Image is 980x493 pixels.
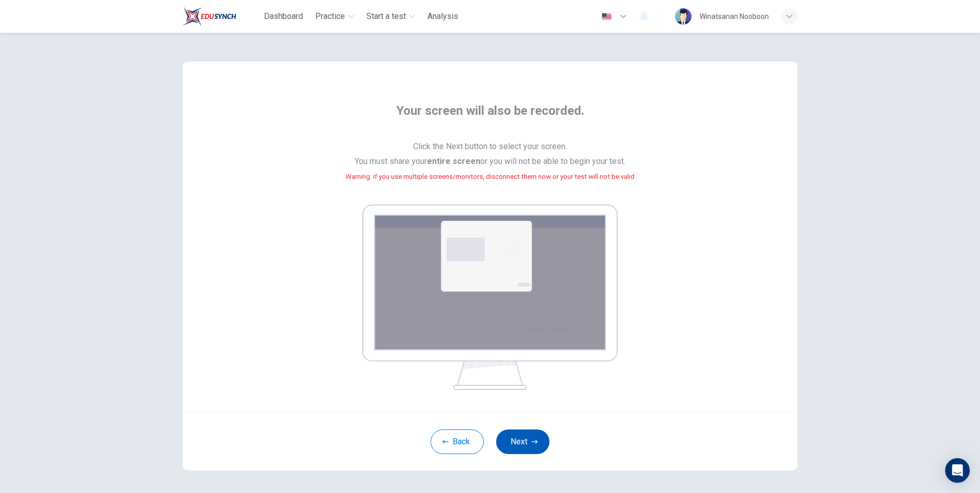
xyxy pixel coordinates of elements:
[945,458,970,483] div: Open Intercom Messenger
[396,102,584,131] span: Your screen will also be recorded.
[366,10,406,23] span: Start a test
[675,8,691,25] img: Profile picture
[311,7,358,26] button: Practice
[431,429,484,454] button: Back
[260,7,307,26] button: Dashboard
[315,10,345,23] span: Practice
[600,13,613,20] img: en
[345,173,635,180] small: Warning: if you use multiple screens/monitors, disconnect them now or your test will not be valid
[182,6,260,27] a: Train Test logo
[264,10,303,23] span: Dashboard
[427,10,458,23] span: Analysis
[362,204,618,390] img: screen share example
[427,156,480,166] b: entire screen
[423,7,462,26] button: Analysis
[362,7,419,26] button: Start a test
[182,6,236,27] img: Train Test logo
[345,139,635,196] span: Click the Next button to select your screen. You must share your or you will not be able to begin...
[496,429,549,454] button: Next
[700,10,769,23] div: Winatsanan Nooboon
